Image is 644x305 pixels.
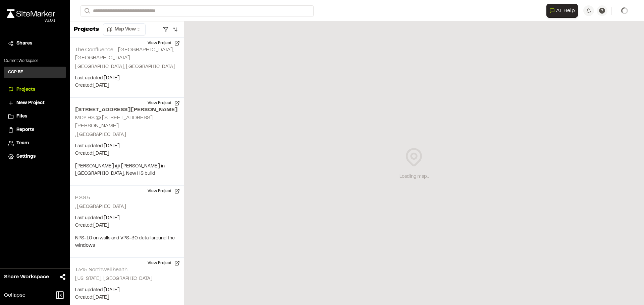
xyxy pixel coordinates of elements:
[75,75,178,82] p: Last updated: [DATE]
[75,215,178,222] p: Last updated: [DATE]
[75,143,178,150] p: Last updated: [DATE]
[16,86,35,93] span: Projects
[16,140,29,147] span: Team
[16,40,32,47] span: Shares
[16,99,45,107] span: New Project
[8,113,62,120] a: Files
[8,69,23,75] h3: GCP BE
[4,273,49,281] span: Share Workspace
[75,116,153,128] h2: MDY HS @ [STREET_ADDRESS][PERSON_NAME]
[75,275,178,283] p: [US_STATE], [GEOGRAPHIC_DATA]
[80,5,93,16] button: Search
[75,82,178,89] p: Created: [DATE]
[546,4,578,18] button: Open AI Assistant
[546,4,581,18] div: Open AI Assistant
[4,58,66,64] p: Current Workspace
[8,140,62,147] a: Team
[16,126,34,134] span: Reports
[144,186,184,197] button: View Project
[16,113,27,120] span: Files
[75,48,173,60] h2: The Confluence - [GEOGRAPHIC_DATA], [GEOGRAPHIC_DATA]
[144,258,184,269] button: View Project
[74,25,99,34] p: Projects
[8,86,62,93] a: Projects
[399,173,429,180] div: Loading map...
[75,222,178,229] p: Created: [DATE]
[144,38,184,49] button: View Project
[75,196,90,200] h2: P.S.95
[75,163,178,177] p: [PERSON_NAME] @ [PERSON_NAME] in [GEOGRAPHIC_DATA], New HS build
[75,63,178,71] p: [GEOGRAPHIC_DATA], [GEOGRAPHIC_DATA]
[8,40,62,47] a: Shares
[16,153,36,160] span: Settings
[75,106,178,114] h2: [STREET_ADDRESS][PERSON_NAME]
[8,126,62,134] a: Reports
[75,150,178,157] p: Created: [DATE]
[8,153,62,160] a: Settings
[4,291,25,299] span: Collapse
[75,268,127,272] h2: 1345 Northwell health
[75,287,178,294] p: Last updated: [DATE]
[75,203,178,211] p: , [GEOGRAPHIC_DATA]
[7,18,55,24] div: Oh geez...please don't...
[7,9,55,18] img: rebrand.png
[75,235,178,249] p: NPS-10 on walls and VPS-30 detail around the windows
[8,99,62,107] a: New Project
[556,7,575,15] span: AI Help
[75,294,178,301] p: Created: [DATE]
[75,131,178,139] p: , [GEOGRAPHIC_DATA]
[144,98,184,108] button: View Project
